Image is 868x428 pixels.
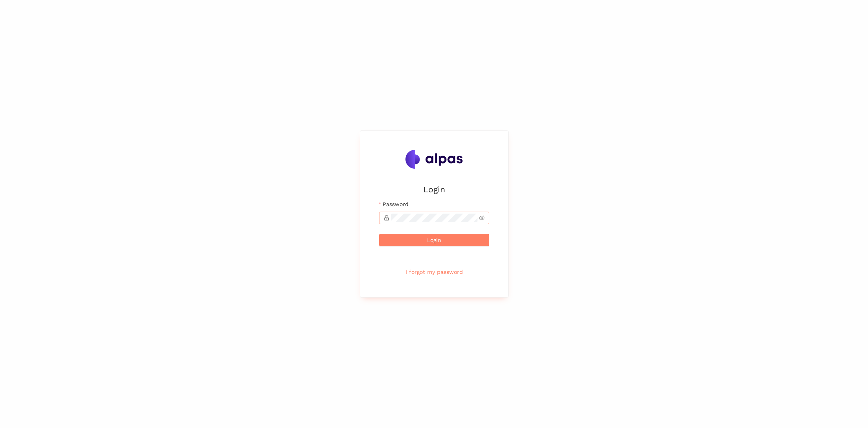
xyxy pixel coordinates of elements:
[405,150,463,169] img: Alpas.ai Logo
[405,268,463,276] span: I forgot my password
[379,234,489,246] button: Login
[479,215,485,221] span: eye-invisible
[379,266,489,278] button: I forgot my password
[427,236,441,244] span: Login
[379,200,409,208] label: Password
[384,215,389,221] span: lock
[391,214,478,222] input: Password
[379,183,489,196] h2: Login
